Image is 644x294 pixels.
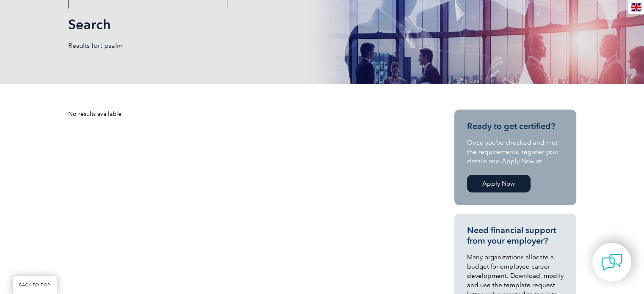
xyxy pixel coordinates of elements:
a: Apply Now [467,175,531,192]
img: contact-chat.png [601,252,622,273]
h3: Need financial support from your employer? [467,225,564,246]
div: No results available [68,110,424,118]
h1: Search [68,16,393,33]
p: Results for: psalm [68,41,322,50]
p: Once you’ve checked and met the requirements, register your details and Apply Now at [467,138,564,166]
img: en [631,3,641,11]
a: BACK TO TOP [13,276,57,294]
h3: Ready to get certified? [467,121,564,132]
